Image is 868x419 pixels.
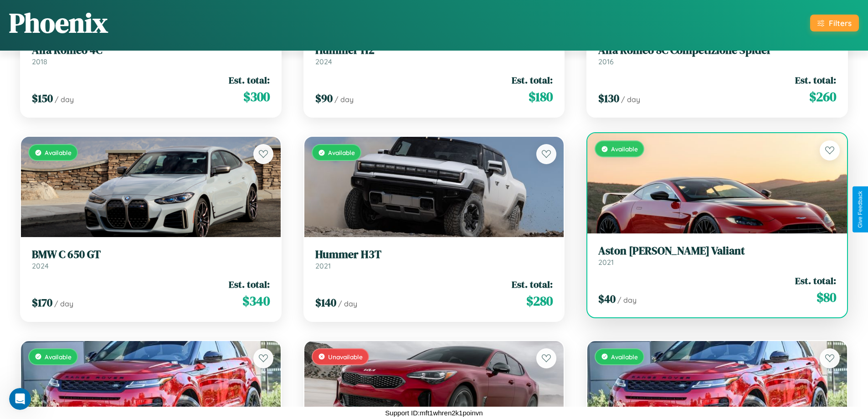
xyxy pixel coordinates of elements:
[857,191,863,228] div: Give Feedback
[598,244,836,258] h3: Aston [PERSON_NAME] Valiant
[9,4,108,41] h1: Phoenix
[795,274,836,287] span: Est. total:
[328,149,355,156] span: Available
[32,44,270,66] a: Alfa Romeo 4C2018
[809,88,836,106] span: $ 260
[598,91,619,106] span: $ 130
[598,244,836,267] a: Aston [PERSON_NAME] Valiant2021
[315,261,331,270] span: 2021
[385,407,483,419] p: Support ID: mft1whren2k1poinvn
[315,295,336,310] span: $ 140
[55,95,74,104] span: / day
[32,44,270,57] h3: Alfa Romeo 4C
[334,95,354,104] span: / day
[242,292,270,310] span: $ 340
[315,44,553,57] h3: Hummer H2
[315,91,333,106] span: $ 90
[810,15,859,31] button: Filters
[32,248,270,270] a: BMW C 650 GT2024
[315,248,553,270] a: Hummer H3T2021
[45,149,72,156] span: Available
[598,57,614,66] span: 2016
[598,291,616,306] span: $ 40
[829,18,852,28] div: Filters
[32,248,270,261] h3: BMW C 650 GT
[598,44,836,66] a: Alfa Romeo 8C Competizione Spider2016
[315,248,553,261] h3: Hummer H3T
[795,73,836,87] span: Est. total:
[54,299,73,308] span: / day
[9,388,31,410] iframe: Intercom live chat
[32,261,49,270] span: 2024
[526,292,553,310] span: $ 280
[611,145,638,153] span: Available
[621,95,640,104] span: / day
[598,258,614,267] span: 2021
[529,88,553,106] span: $ 180
[617,295,637,305] span: / day
[328,353,363,361] span: Unavailable
[338,299,357,308] span: / day
[243,88,270,106] span: $ 300
[32,295,52,310] span: $ 170
[315,44,553,66] a: Hummer H22024
[229,278,270,291] span: Est. total:
[32,57,47,66] span: 2018
[611,353,638,361] span: Available
[817,288,836,306] span: $ 80
[315,57,332,66] span: 2024
[598,44,836,57] h3: Alfa Romeo 8C Competizione Spider
[45,353,72,361] span: Available
[229,73,270,87] span: Est. total:
[512,73,553,87] span: Est. total:
[512,278,553,291] span: Est. total:
[32,91,53,106] span: $ 150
